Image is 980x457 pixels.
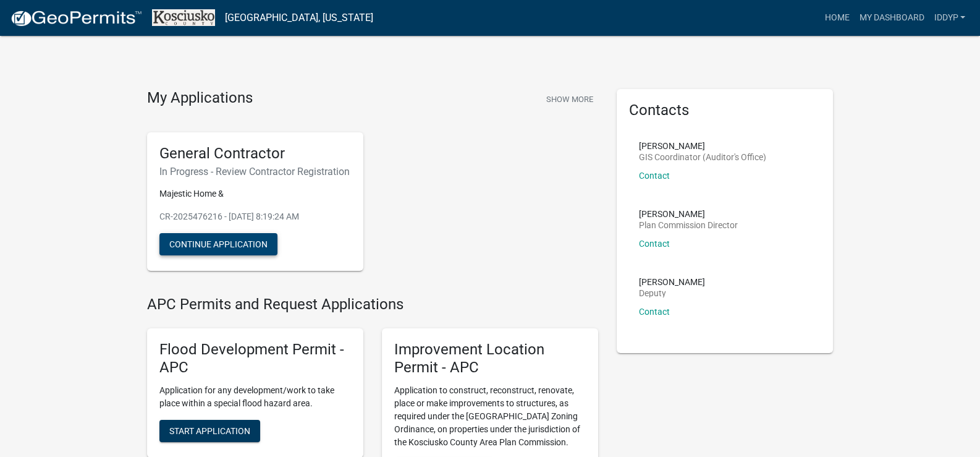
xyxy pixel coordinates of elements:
button: Continue Application [159,233,277,255]
a: My Dashboard [854,6,929,30]
p: [PERSON_NAME] [639,210,738,218]
h5: General Contractor [159,145,351,163]
a: [GEOGRAPHIC_DATA], [US_STATE] [225,7,373,28]
h5: Improvement Location Permit - APC [394,341,586,377]
a: Contact [639,307,670,317]
span: Start Application [169,425,250,435]
p: [PERSON_NAME] [639,278,705,286]
h6: In Progress - Review Contractor Registration [159,166,351,177]
h4: My Applications [147,89,253,108]
h5: Contacts [629,101,821,119]
p: Application for any development/work to take place within a special flood hazard area. [159,384,351,410]
h5: Flood Development Permit - APC [159,341,351,377]
p: Application to construct, reconstruct, renovate, place or make improvements to structures, as req... [394,384,586,449]
p: GIS Coordinator (Auditor's Office) [639,153,766,161]
p: CR-2025476216 - [DATE] 8:19:24 AM [159,210,351,223]
img: Kosciusko County, Indiana [152,9,215,26]
p: Deputy [639,289,705,297]
a: Contact [639,171,670,181]
p: Plan Commission Director [639,221,738,229]
button: Show More [541,89,598,109]
a: Contact [639,239,670,249]
h4: APC Permits and Request Applications [147,296,598,314]
a: IddyP [929,6,970,30]
p: [PERSON_NAME] [639,142,766,150]
a: Home [819,6,854,30]
button: Start Application [159,420,260,442]
p: Majestic Home & [159,187,351,200]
